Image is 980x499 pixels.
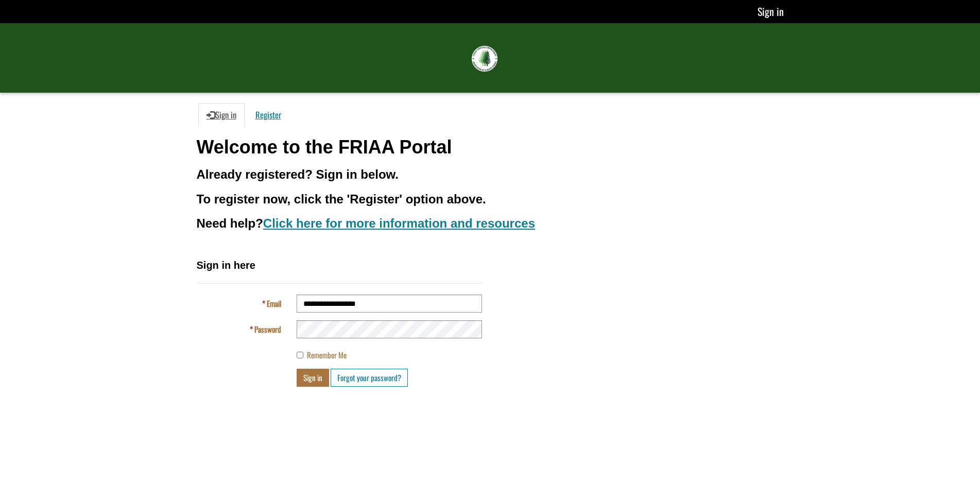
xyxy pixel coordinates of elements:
[247,103,289,127] a: Register
[198,103,245,127] a: Sign in
[263,216,535,230] a: Click here for more information and resources
[197,260,255,271] span: Sign in here
[254,323,281,335] span: Password
[331,369,408,387] a: Forgot your password?
[297,352,303,358] input: Remember Me
[307,349,347,360] span: Remember Me
[197,137,784,158] h1: Welcome to the FRIAA Portal
[758,4,784,19] a: Sign in
[267,298,281,309] span: Email
[297,369,329,387] button: Sign in
[197,217,784,230] h3: Need help?
[472,46,497,72] img: FRIAA Submissions Portal
[197,193,784,206] h3: To register now, click the 'Register' option above.
[197,168,784,181] h3: Already registered? Sign in below.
